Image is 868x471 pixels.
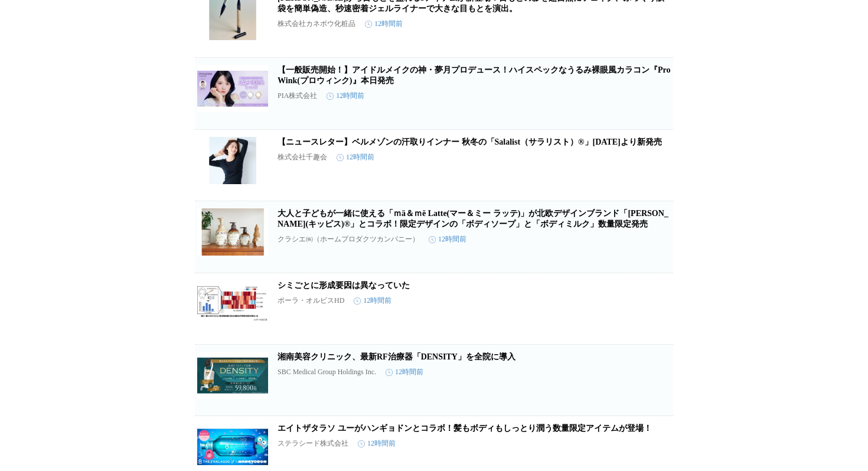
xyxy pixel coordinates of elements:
a: エイトザタラソ ユーがハンギョドンとコラボ！髪もボディもしっとり潤う数量限定アイテムが登場！ [278,424,652,433]
p: 株式会社カネボウ化粧品 [278,19,355,29]
a: シミごとに形成要因は異なっていた [278,281,410,290]
img: エイトザタラソ ユーがハンギョドンとコラボ！髪もボディもしっとり潤う数量限定アイテムが登場！ [197,423,268,470]
a: 【一般販売開始！】アイドルメイクの神・夢月プロデュース！ハイスペックなうるみ裸眼風カラコン『ProWink(プロウィンク)』本日発売 [278,66,671,85]
img: 【ニュースレター】ベルメゾンの汗取りインナー 秋冬の「Salalist（サラリスト）®」9月16日（火）より新発売 [197,137,268,184]
time: 12時間前 [327,91,364,101]
time: 12時間前 [365,19,403,29]
img: 大人と子どもが一緒に使える「ｍä＆ｍë Latte(マー＆ミー ラッテ)」が北欧デザインブランド「kippis(キッピス)®」とコラボ！限定デザインの「ボディソープ」と「ボディミルク」数量限定発売 [197,208,268,256]
img: 湘南美容クリニック、最新RF治療器「DENSITY」を全院に導入 [197,352,268,399]
a: 湘南美容クリニック、最新RF治療器「DENSITY」を全院に導入 [278,352,515,361]
p: ポーラ・オルビスHD [278,296,344,306]
a: 大人と子どもが一緒に使える「ｍä＆ｍë Latte(マー＆ミー ラッテ)」が北欧デザインブランド「[PERSON_NAME](キッピス)®」とコラボ！限定デザインの「ボディソープ」と「ボディミル... [278,209,668,228]
time: 12時間前 [354,296,391,306]
p: SBC Medical Group Holdings Inc. [278,368,376,377]
time: 12時間前 [337,152,374,162]
img: 【一般販売開始！】アイドルメイクの神・夢月プロデュース！ハイスペックなうるみ裸眼風カラコン『ProWink(プロウィンク)』本日発売 [197,65,268,112]
time: 12時間前 [358,439,396,449]
img: シミごとに形成要因は異なっていた [197,280,268,328]
p: 株式会社千趣会 [278,152,327,162]
p: PIA株式会社 [278,91,317,101]
time: 12時間前 [429,234,466,244]
p: ステラシード株式会社 [278,439,348,449]
p: クラシエ㈱（ホームプロダクツカンパニー） [278,234,419,244]
time: 12時間前 [386,367,423,377]
a: 【ニュースレター】ベルメゾンの汗取りインナー 秋冬の「Salalist（サラリスト）®」[DATE]より新発売 [278,138,662,146]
